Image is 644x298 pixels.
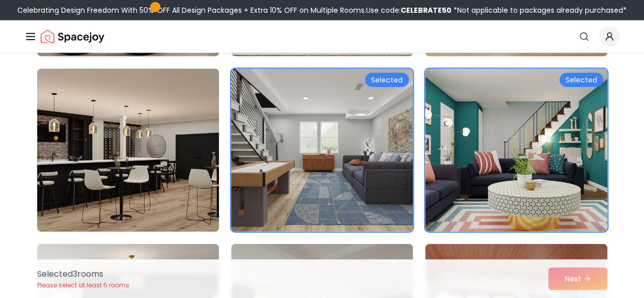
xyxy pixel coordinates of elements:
span: Use code: [366,5,452,15]
p: Please select at least 5 rooms [37,281,129,289]
img: Room room-22 [33,65,223,236]
img: Room room-23 [231,69,413,232]
a: Spacejoy [41,26,104,47]
div: Selected [365,73,409,87]
div: Selected [559,73,603,87]
img: Spacejoy Logo [41,26,104,47]
nav: Global [24,20,620,53]
img: Room room-24 [425,69,607,232]
b: CELEBRATE50 [401,5,452,15]
div: Celebrating Design Freedom With 50% OFF All Design Packages + Extra 10% OFF on Multiple Rooms. [17,5,627,15]
span: *Not applicable to packages already purchased* [452,5,627,15]
p: Selected 3 room s [37,268,129,280]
